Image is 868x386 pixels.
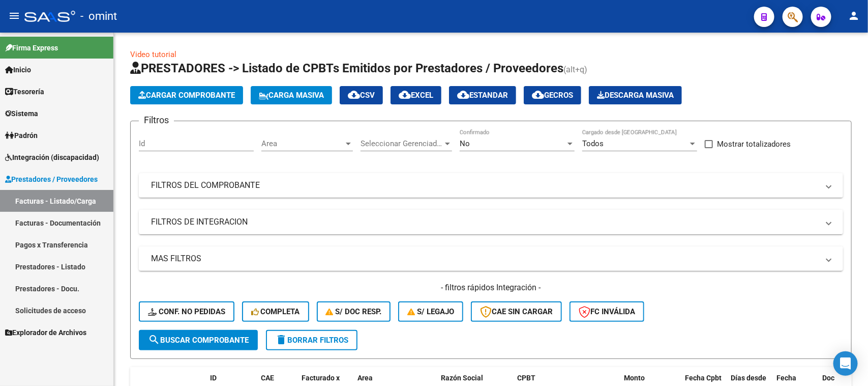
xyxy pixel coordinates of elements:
[148,307,225,316] span: Conf. no pedidas
[457,91,508,100] span: Estandar
[8,10,20,22] mat-icon: menu
[624,374,645,382] span: Monto
[251,86,332,104] button: Carga Masiva
[275,334,287,346] mat-icon: delete
[326,307,382,316] span: S/ Doc Resp.
[139,113,174,127] h3: Filtros
[151,216,819,228] mat-panel-title: FILTROS DE INTEGRACION
[210,374,217,382] span: ID
[517,374,535,382] span: CPBT
[597,91,674,100] span: Descarga Masiva
[261,374,274,382] span: CAE
[391,86,441,104] button: EXCEL
[251,307,300,316] span: Completa
[148,336,249,345] span: Buscar Comprobante
[139,173,843,198] mat-expansion-panel-header: FILTROS DEL COMPROBANTE
[407,307,454,316] span: S/ legajo
[80,5,117,27] span: - omint
[685,374,722,382] span: Fecha Cpbt
[340,86,383,104] button: CSV
[5,130,38,141] span: Padrón
[130,61,563,75] span: PRESTADORES -> Listado de CPBTs Emitidos por Prestadores / Proveedores
[348,91,375,100] span: CSV
[275,336,348,345] span: Borrar Filtros
[398,301,463,322] button: S/ legajo
[471,301,562,322] button: CAE SIN CARGAR
[441,374,483,382] span: Razón Social
[357,374,373,382] span: Area
[139,210,843,234] mat-expansion-panel-header: FILTROS DE INTEGRACION
[480,307,553,316] span: CAE SIN CARGAR
[317,301,391,322] button: S/ Doc Resp.
[457,89,469,101] mat-icon: cloud_download
[532,89,544,101] mat-icon: cloud_download
[261,139,344,148] span: Area
[139,301,234,322] button: Conf. no pedidas
[848,10,860,22] mat-icon: person
[399,91,433,100] span: EXCEL
[266,330,357,350] button: Borrar Filtros
[5,327,86,338] span: Explorador de Archivos
[139,282,843,293] h4: - filtros rápidos Integración -
[361,139,443,148] span: Seleccionar Gerenciador
[139,330,258,350] button: Buscar Comprobante
[138,91,235,100] span: Cargar Comprobante
[5,42,58,53] span: Firma Express
[5,152,99,163] span: Integración (discapacidad)
[589,86,682,104] button: Descarga Masiva
[833,351,858,376] div: Open Intercom Messenger
[579,307,635,316] span: FC Inválida
[524,86,581,104] button: Gecros
[563,65,587,74] span: (alt+q)
[589,86,682,104] app-download-masive: Descarga masiva de comprobantes (adjuntos)
[130,50,176,59] a: Video tutorial
[449,86,516,104] button: Estandar
[5,86,44,97] span: Tesorería
[5,108,38,119] span: Sistema
[399,89,411,101] mat-icon: cloud_download
[130,86,243,104] button: Cargar Comprobante
[151,180,819,191] mat-panel-title: FILTROS DEL COMPROBANTE
[717,138,791,150] span: Mostrar totalizadores
[582,139,604,148] span: Todos
[242,301,309,322] button: Completa
[348,89,360,101] mat-icon: cloud_download
[259,91,324,100] span: Carga Masiva
[460,139,470,148] span: No
[151,253,819,264] mat-panel-title: MAS FILTROS
[5,64,31,75] span: Inicio
[148,334,160,346] mat-icon: search
[570,301,644,322] button: FC Inválida
[5,174,98,185] span: Prestadores / Proveedores
[532,91,573,100] span: Gecros
[139,246,843,271] mat-expansion-panel-header: MAS FILTROS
